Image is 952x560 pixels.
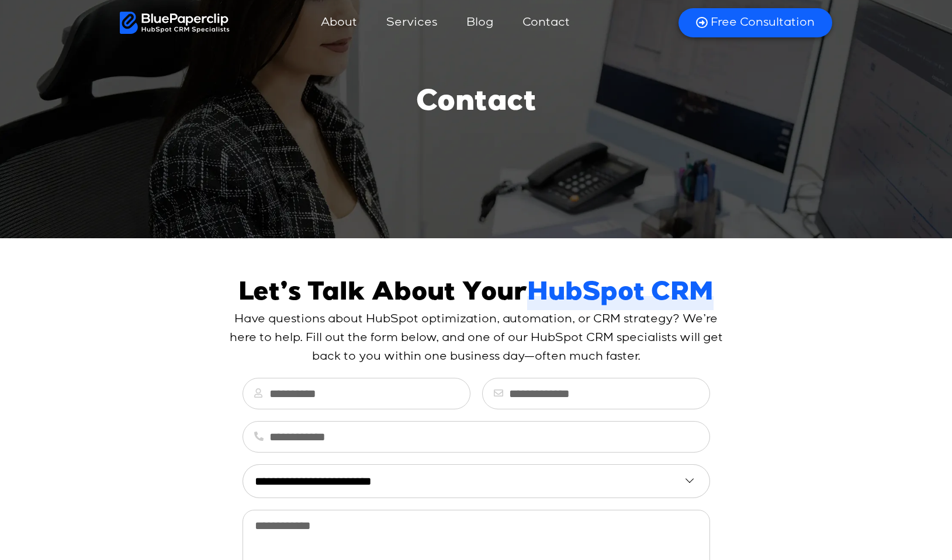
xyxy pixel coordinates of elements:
a: Free Consultation [678,8,832,37]
a: Services [375,9,449,37]
img: BluePaperClip Logo White [120,12,230,34]
span: Free Consultation [711,15,815,30]
a: Blog [455,9,505,37]
a: Contact [511,9,581,37]
span: HubSpot CRM [527,279,714,310]
p: Have questions about HubSpot optimization, automation, or CRM strategy? We’re here to help. Fill ... [228,310,725,366]
h2: Let’s Talk About Your [238,279,714,310]
nav: Menu [230,9,664,37]
h1: Contact [416,86,536,121]
a: About [309,9,369,37]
